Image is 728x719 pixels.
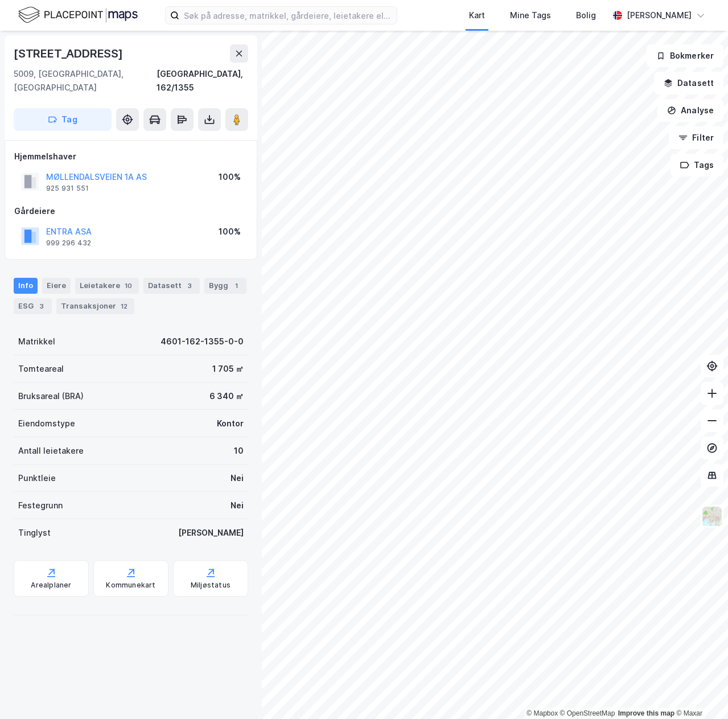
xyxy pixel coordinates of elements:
[219,225,241,239] div: 100%
[75,278,139,294] div: Leietakere
[18,471,56,485] div: Punktleie
[46,239,91,248] div: 999 296 432
[618,709,674,717] a: Improve this map
[671,664,728,719] div: Kontrollprogram for chat
[18,444,84,458] div: Antall leietakere
[122,280,134,291] div: 10
[231,471,244,485] div: Nei
[204,278,246,294] div: Bygg
[671,154,723,176] button: Tags
[627,9,692,22] div: [PERSON_NAME]
[18,389,84,403] div: Bruksareal (BRA)
[42,278,71,294] div: Eiere
[106,581,155,590] div: Kommunekart
[14,67,157,95] div: 5009, [GEOGRAPHIC_DATA], [GEOGRAPHIC_DATA]
[231,280,242,291] div: 1
[31,581,71,590] div: Arealplaner
[118,301,130,312] div: 12
[14,44,125,63] div: [STREET_ADDRESS]
[178,526,244,540] div: [PERSON_NAME]
[14,278,38,294] div: Info
[157,67,248,95] div: [GEOGRAPHIC_DATA], 162/1355
[184,280,195,291] div: 3
[46,184,89,193] div: 925 931 551
[671,664,728,719] iframe: Chat Widget
[576,9,596,22] div: Bolig
[14,150,248,163] div: Hjemmelshaver
[560,709,615,717] a: OpenStreetMap
[527,709,558,717] a: Mapbox
[510,9,551,22] div: Mine Tags
[36,301,47,312] div: 3
[18,417,75,430] div: Eiendomstype
[143,278,200,294] div: Datasett
[209,389,244,403] div: 6 340 ㎡
[647,44,723,67] button: Bokmerker
[657,99,723,122] button: Analyse
[14,108,112,131] button: Tag
[18,526,51,540] div: Tinglyst
[14,298,52,314] div: ESG
[56,298,134,314] div: Transaksjoner
[231,499,244,512] div: Nei
[669,126,723,149] button: Filter
[191,581,231,590] div: Miljøstatus
[179,7,397,24] input: Søk på adresse, matrikkel, gårdeiere, leietakere eller personer
[217,417,244,430] div: Kontor
[18,5,138,25] img: logo.f888ab2527a4732fd821a326f86c7f29.svg
[654,72,723,95] button: Datasett
[701,506,723,527] img: Z
[212,362,244,376] div: 1 705 ㎡
[219,170,241,184] div: 100%
[161,335,244,348] div: 4601-162-1355-0-0
[18,335,55,348] div: Matrikkel
[18,362,64,376] div: Tomteareal
[14,204,248,218] div: Gårdeiere
[18,499,63,512] div: Festegrunn
[469,9,485,22] div: Kart
[234,444,244,458] div: 10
